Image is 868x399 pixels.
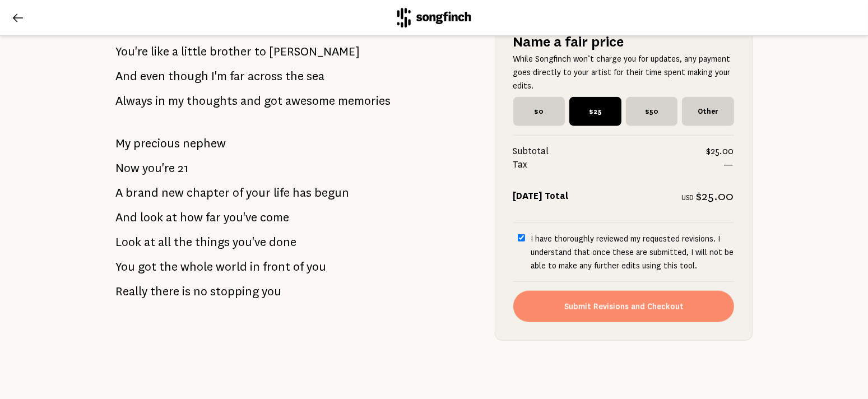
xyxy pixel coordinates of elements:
span: at [166,206,178,229]
span: is [183,280,191,303]
span: memories [338,90,391,112]
span: $0 [513,97,565,126]
span: [PERSON_NAME] [270,40,360,63]
span: $25 [569,97,621,126]
h5: Name a fair price [513,32,734,52]
p: I have thoroughly reviewed my requested revisions. I understand that once these are submitted, I ... [531,232,734,272]
span: got [138,256,157,278]
span: brother [210,40,252,63]
span: — [724,158,734,171]
span: things [196,231,230,253]
span: And [116,206,138,229]
span: Always [116,90,153,112]
span: USD [682,194,694,202]
span: Now [116,157,140,179]
span: has [293,182,312,204]
span: brand [126,182,159,204]
span: A [116,182,123,204]
span: to [255,40,267,63]
span: You're [116,40,148,63]
span: $50 [626,97,678,126]
span: precious [134,132,180,155]
span: little [182,40,207,63]
span: though [169,65,209,87]
span: stopping [211,280,259,303]
span: you [262,280,282,303]
span: got [264,90,283,112]
span: life [274,182,290,204]
span: the [286,65,304,87]
span: awesome [286,90,336,112]
span: at [145,231,156,253]
span: how [180,206,203,229]
span: of [233,182,244,204]
strong: [DATE] Total [513,191,569,201]
span: 21 [178,157,189,179]
span: $25.00 [697,189,734,203]
span: a [173,40,179,63]
span: chapter [187,182,230,204]
span: across [248,65,283,87]
span: $25.00 [707,145,734,158]
span: far [206,206,221,229]
span: My [116,132,131,155]
span: you've [233,231,267,253]
span: in [156,90,166,112]
span: even [141,65,166,87]
span: you've [224,206,258,229]
span: I'm [212,65,228,87]
span: world [216,256,248,278]
span: look [141,206,164,229]
span: no [194,280,208,303]
span: there [151,280,180,303]
input: I have thoroughly reviewed my requested revisions. I understand that once these are submitted, I ... [518,234,525,242]
span: my [169,90,184,112]
span: done [270,231,297,253]
span: Look [116,231,142,253]
span: begun [315,182,350,204]
button: Submit Revisions and Checkout [513,291,734,322]
span: front [263,256,291,278]
span: And [116,65,138,87]
span: all [159,231,171,253]
span: in [250,256,261,278]
span: whole [181,256,213,278]
span: sea [307,65,325,87]
span: you're [143,157,175,179]
span: come [261,206,290,229]
span: Subtotal [513,145,707,158]
span: and [241,90,262,112]
span: new [162,182,184,204]
span: You [116,256,136,278]
span: your [247,182,271,204]
span: far [230,65,245,87]
p: While Songfinch won’t charge you for updates, any payment goes directly to your artist for their ... [513,52,734,92]
span: the [160,256,178,278]
span: of [294,256,304,278]
span: the [174,231,193,253]
span: Really [116,280,148,303]
span: nephew [183,132,226,155]
span: you [307,256,327,278]
span: Other [682,97,734,126]
span: thoughts [187,90,238,112]
span: like [151,40,170,63]
span: Tax [513,158,724,171]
